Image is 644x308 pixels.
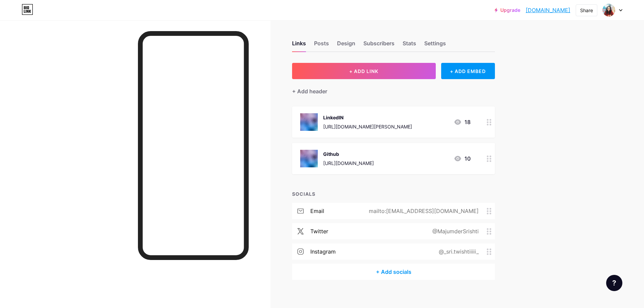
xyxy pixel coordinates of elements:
div: + Add socials [292,264,495,280]
div: [URL][DOMAIN_NAME] [323,160,374,167]
div: 10 [454,155,471,163]
div: Github [323,150,374,158]
div: Settings [424,39,446,51]
img: Srishti Majumder [602,4,615,17]
a: [DOMAIN_NAME] [526,6,570,14]
div: Stats [403,39,416,51]
div: 18 [454,118,471,126]
div: mailto:[EMAIL_ADDRESS][DOMAIN_NAME] [358,207,487,215]
div: twitter [310,227,328,235]
div: Links [292,39,306,51]
img: Github [300,150,318,167]
div: Posts [314,39,329,51]
div: @_sri.twishtiiiii_ [428,247,487,256]
div: [URL][DOMAIN_NAME][PERSON_NAME] [323,123,412,130]
div: LinkedIN [323,114,412,121]
div: @MajumderSrishti [422,227,487,235]
button: + ADD LINK [292,63,436,79]
div: email [310,207,324,215]
div: Subscribers [363,39,395,51]
div: SOCIALS [292,190,495,197]
span: + ADD LINK [349,68,378,74]
div: instagram [310,247,336,256]
div: + Add header [292,87,327,95]
div: + ADD EMBED [441,63,495,79]
div: Design [337,39,355,51]
a: Upgrade [495,7,520,13]
img: LinkedIN [300,113,318,131]
div: Share [580,7,593,14]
